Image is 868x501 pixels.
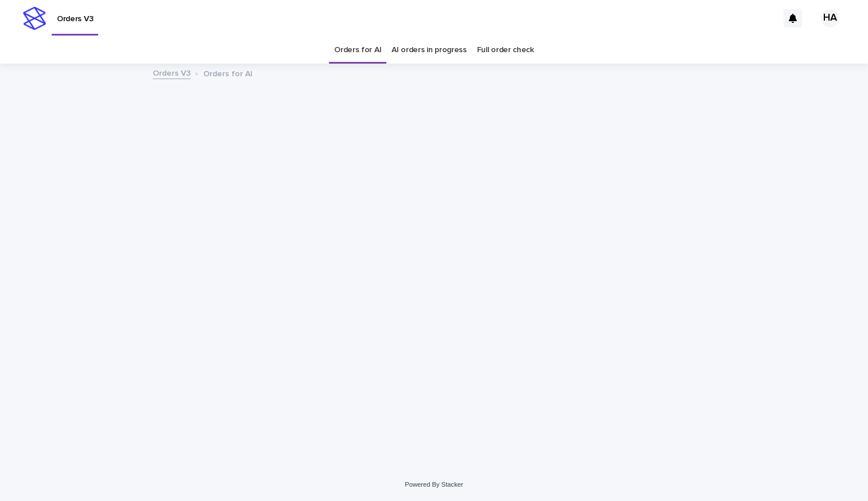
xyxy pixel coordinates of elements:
[477,37,534,64] a: Full order check
[153,66,191,79] a: Orders V3
[23,7,46,30] img: stacker-logo-s-only.png
[392,37,467,64] a: AI orders in progress
[334,37,381,64] a: Orders for AI
[203,66,253,79] p: Orders for AI
[405,481,463,488] a: Powered By Stacker
[821,9,839,28] div: HA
